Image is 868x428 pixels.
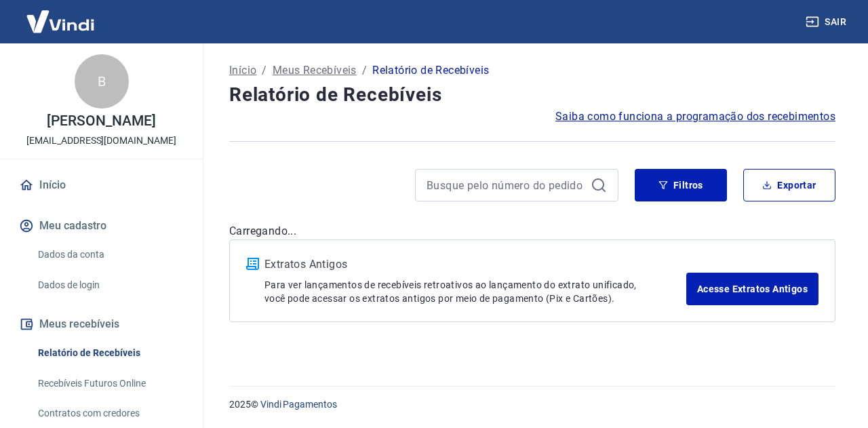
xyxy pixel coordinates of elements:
img: Vindi [16,1,104,42]
input: Busque pelo número do pedido [427,175,585,195]
a: Início [229,62,256,79]
p: Carregando... [229,223,835,239]
button: Sair [803,9,852,35]
a: Vindi Pagamentos [260,399,337,410]
a: Saiba como funciona a programação dos recebimentos [555,109,835,125]
button: Meus recebíveis [16,309,186,339]
p: / [362,62,367,79]
p: 2025 © [229,397,835,412]
a: Dados da conta [33,241,186,269]
a: Relatório de Recebíveis [33,339,186,367]
h4: Relatório de Recebíveis [229,81,835,109]
a: Recebíveis Futuros Online [33,370,186,397]
button: Meu cadastro [16,211,186,241]
p: Para ver lançamentos de recebíveis retroativos ao lançamento do extrato unificado, você pode aces... [264,278,686,305]
a: Dados de login [33,271,186,299]
p: Relatório de Recebíveis [372,62,489,79]
button: Exportar [743,169,835,201]
a: Início [16,170,186,200]
button: Filtros [635,169,727,201]
p: Extratos Antigos [264,256,686,273]
p: [PERSON_NAME] [47,114,155,128]
img: ícone [246,258,259,270]
a: Acesse Extratos Antigos [686,273,818,305]
a: Contratos com credores [33,400,186,427]
p: / [262,62,267,79]
div: B [75,54,129,109]
p: [EMAIL_ADDRESS][DOMAIN_NAME] [26,134,176,148]
a: Meus Recebíveis [273,62,357,79]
